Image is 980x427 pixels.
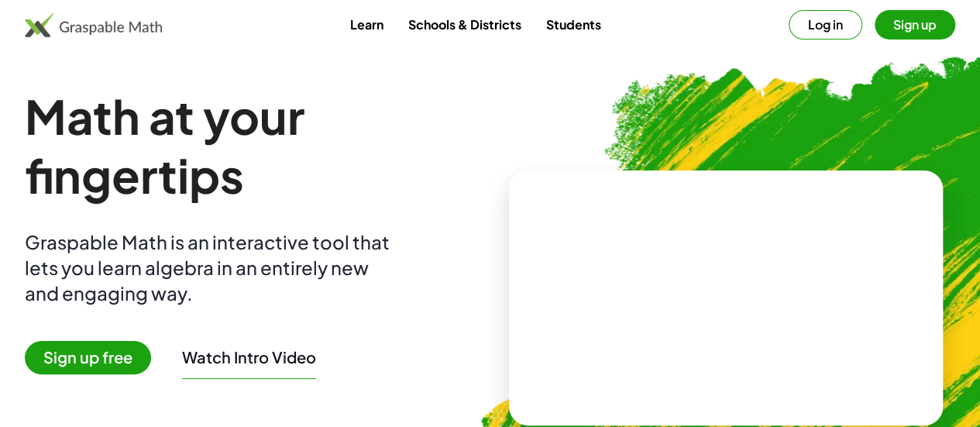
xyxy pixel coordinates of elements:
[395,10,533,39] a: Schools & Districts
[25,229,397,306] div: Graspable Math is an interactive tool that lets you learn algebra in an entirely new and engaging...
[337,10,395,39] a: Learn
[25,341,151,374] span: Sign up free
[875,10,955,40] button: Sign up
[25,87,484,205] h1: Math at your fingertips
[533,10,613,39] a: Students
[182,347,316,367] button: Watch Intro Video
[610,239,842,356] video: What is this? This is dynamic math notation. Dynamic math notation plays a central role in how Gr...
[789,10,862,40] button: Log in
